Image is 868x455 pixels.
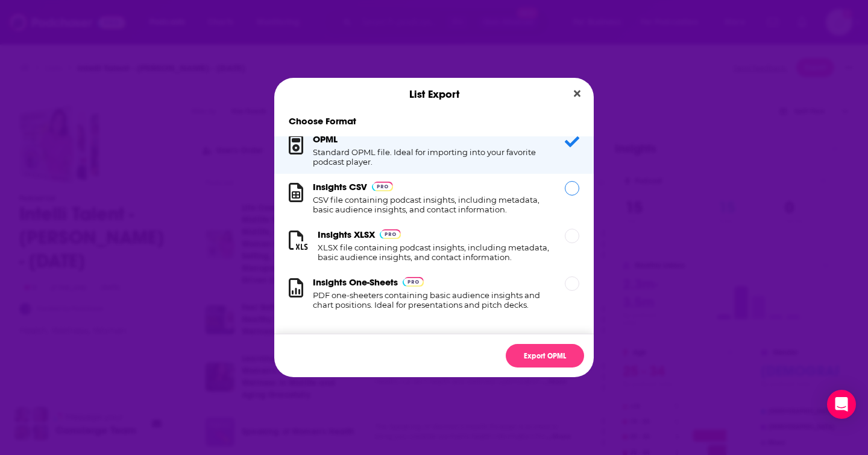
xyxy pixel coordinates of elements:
h1: PDF one-sheeters containing basic audience insights and chart positions. Ideal for presentations ... [313,290,550,310]
button: Close [569,86,585,101]
div: List Export [274,78,594,110]
h3: Insights One-Sheets [313,276,398,288]
div: Open Intercom Messenger [827,390,856,419]
img: Podchaser Pro [372,182,393,191]
h1: Standard OPML file. Ideal for importing into your favorite podcast player. [313,147,550,167]
h1: CSV file containing podcast insights, including metadata, basic audience insights, and contact in... [313,195,550,214]
h3: OPML [313,133,338,145]
h3: Insights XLSX [318,229,375,240]
h3: Insights CSV [313,181,367,192]
img: Podchaser Pro [403,277,424,287]
button: Export OPML [506,344,584,367]
h1: Choose Format [274,115,594,127]
h1: XLSX file containing podcast insights, including metadata, basic audience insights, and contact i... [318,243,550,262]
img: Podchaser Pro [380,229,401,239]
